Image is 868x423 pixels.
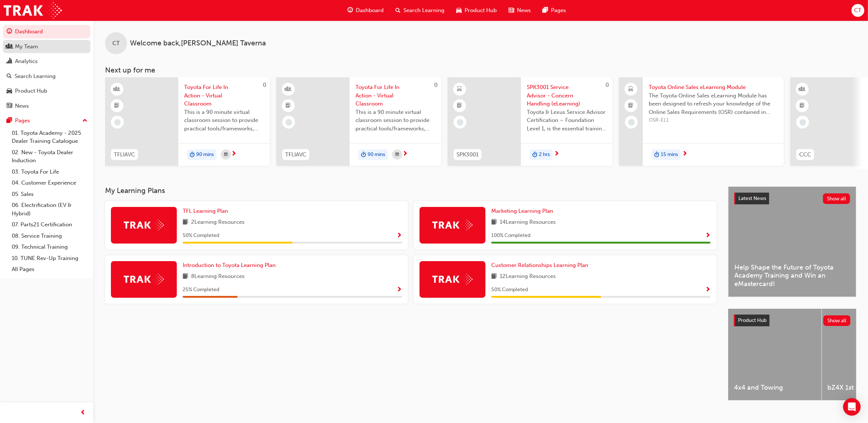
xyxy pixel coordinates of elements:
[491,262,588,268] span: Customer Relationships Learning Plan
[403,6,444,15] span: Search Learning
[190,150,195,160] span: duration-icon
[4,2,62,19] a: Trak
[734,263,850,288] span: Help Shape the Future of Toyota Academy Training and Win an eMastercard!
[457,85,462,94] span: learningResourceType_ELEARNING-icon
[9,127,90,147] a: 01. Toyota Academy - 2025 Dealer Training Catalogue
[738,195,766,201] span: Latest News
[3,99,90,113] a: News
[15,116,30,125] div: Pages
[114,119,121,126] span: learningRecordVerb_NONE-icon
[7,29,12,35] span: guage-icon
[114,151,135,159] span: TFLIAVC
[342,3,390,18] a: guage-iconDashboard
[124,219,164,231] img: Trak
[286,101,291,111] span: booktick-icon
[105,77,270,166] a: 0TFLIAVCToyota For Life In Action - Virtual ClassroomThis is a 90 minute virtual classroom sessio...
[82,116,87,126] span: up-icon
[7,103,12,110] span: news-icon
[395,150,399,159] span: calendar-icon
[629,85,634,94] span: laptop-icon
[3,84,90,98] a: Product Hub
[448,77,612,166] a: 0SPK3001SPK3001 Service Advisor - Concern Handling (eLearning)Toyota & Lexus Service Advisor Cert...
[224,150,228,159] span: calendar-icon
[183,261,279,270] a: Introduction to Toyota Learning Plan
[491,272,497,281] span: book-icon
[183,231,219,240] span: 50 % Completed
[263,82,266,88] span: 0
[368,151,385,159] span: 90 mins
[183,208,228,214] span: TFL Learning Plan
[276,77,441,166] a: 0TFLIAVCToyota For Life In Action - Virtual ClassroomThis is a 90 minute virtual classroom sessio...
[9,147,90,166] a: 02. New - Toyota Dealer Induction
[15,57,38,66] div: Analytics
[434,82,437,88] span: 0
[734,193,850,204] a: Latest NewsShow all
[81,408,86,418] span: prev-icon
[800,101,805,111] span: booktick-icon
[191,272,245,281] span: 8 Learning Resources
[491,207,556,215] a: Marketing Learning Plan
[491,218,497,227] span: book-icon
[532,150,537,160] span: duration-icon
[705,287,711,293] span: Show Progress
[457,119,463,126] span: learningRecordVerb_NONE-icon
[606,82,609,88] span: 0
[799,151,811,159] span: CCC
[286,119,292,126] span: learningRecordVerb_NONE-icon
[7,44,12,50] span: people-icon
[9,253,90,264] a: 10. TUNE Rev-Up Training
[823,193,850,204] button: Show all
[456,6,462,15] span: car-icon
[124,274,164,285] img: Trak
[9,219,90,230] a: 07. Parts21 Certification
[734,315,850,326] a: Product HubShow all
[130,39,266,48] span: Welcome back , [PERSON_NAME] Taverna
[823,315,851,326] button: Show all
[843,398,861,416] div: Open Intercom Messenger
[854,6,861,15] span: CT
[15,102,29,110] div: News
[7,118,12,124] span: pages-icon
[539,151,550,159] span: 2 hrs
[738,317,767,323] span: Product Hub
[15,42,38,51] div: My Team
[9,230,90,242] a: 08. Service Training
[654,150,659,160] span: duration-icon
[9,264,90,275] a: All Pages
[183,262,276,268] span: Introduction to Toyota Learning Plan
[3,114,90,127] button: Pages
[390,3,450,18] a: search-iconSearch Learning
[3,40,90,53] a: My Team
[355,83,435,108] span: Toyota For Life In Action - Virtual Classroom
[396,287,402,293] span: Show Progress
[457,151,478,159] span: SPK3001
[491,286,528,294] span: 50 % Completed
[184,83,264,108] span: Toyota For Life In Action - Virtual Classroom
[3,23,90,114] button: DashboardMy TeamAnalyticsSearch LearningProduct HubNews
[450,3,503,18] a: car-iconProduct Hub
[183,218,188,227] span: book-icon
[649,83,778,92] span: Toyota Online Sales eLearning Module
[705,233,711,239] span: Show Progress
[628,119,635,126] span: learningRecordVerb_NONE-icon
[619,77,784,166] a: Toyota Online Sales eLearning ModuleThe Toyota Online Sales eLearning Module has been designed to...
[508,6,514,15] span: news-icon
[396,285,402,294] button: Show Progress
[105,186,716,195] h3: My Learning Plans
[231,151,236,157] span: next-icon
[3,25,90,38] a: Dashboard
[543,6,548,15] span: pages-icon
[457,101,462,111] span: booktick-icon
[705,231,711,240] button: Show Progress
[115,101,120,111] span: booktick-icon
[285,151,306,159] span: TFLIAVC
[649,116,778,125] span: OSR-EL1
[396,231,402,240] button: Show Progress
[682,151,688,157] span: next-icon
[183,272,188,281] span: book-icon
[551,6,566,15] span: Pages
[527,83,607,108] span: SPK3001 Service Advisor - Concern Handling (eLearning)
[554,151,559,157] span: next-icon
[800,119,806,126] span: learningRecordVerb_NONE-icon
[286,85,291,94] span: learningResourceType_INSTRUCTOR_LED-icon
